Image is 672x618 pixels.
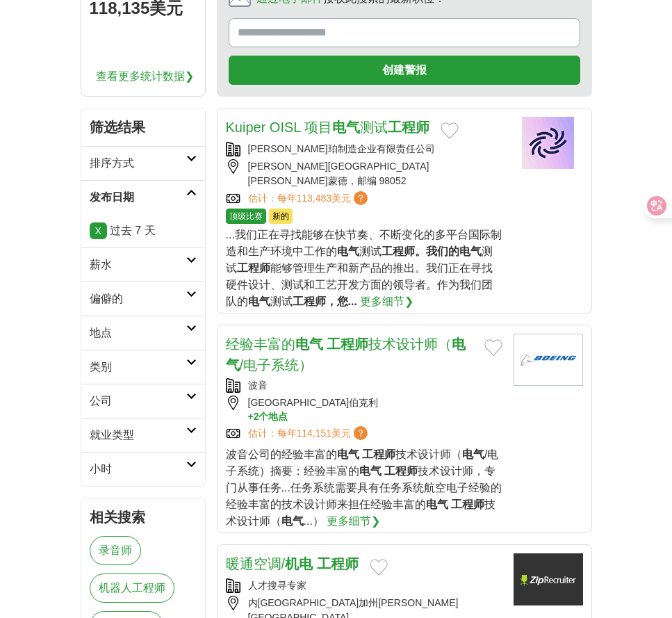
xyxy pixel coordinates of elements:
[285,556,313,571] font: 机电
[90,361,112,373] font: 类别
[81,247,205,282] a: 薪水
[248,380,268,391] a: 波音
[229,56,580,85] button: 创建警报
[226,229,502,257] font: 寻找能够在快节奏、不断变化的多平台国际制造和生产环境中工作的
[81,180,205,214] a: 发布日期
[332,120,360,135] font: 电气
[359,245,382,257] font: 测试
[90,395,112,407] font: 公司
[248,411,254,422] font: +
[90,120,145,135] font: 筛选结果
[462,448,484,460] font: 电气
[90,574,174,603] a: 机器人工程师
[248,428,277,439] font: 估计：
[514,117,583,169] img: 公司徽标
[451,498,484,510] font: 工程师
[90,536,141,565] a: 录音师
[90,293,123,304] font: 偏僻的
[248,193,277,204] font: 估计：
[295,336,323,352] font: 电气
[90,510,145,525] font: 相关搜索
[459,245,482,257] font: 电气
[96,68,194,85] a: 查看更多统计数据❯
[356,193,366,204] font: ？
[270,295,293,307] font: 测试
[248,580,306,591] font: 人才搜寻专家
[90,191,134,203] font: 发布日期
[272,211,289,221] font: 新的
[382,245,459,257] font: 工程师。我们的
[382,64,427,76] font: 创建警报
[226,448,337,460] font: 波音公司的经验丰富的
[388,120,429,135] font: 工程师
[90,327,112,339] font: 地点
[362,448,395,460] font: 工程师
[248,426,371,441] a: 估计：每年114,151美元？
[81,452,205,486] a: 小时
[81,350,205,384] a: 类别
[81,316,205,350] a: 地点
[226,556,286,571] font: 暖通空调/
[327,515,380,527] font: 更多细节❯
[370,559,388,576] button: 添加到收藏职位
[337,245,359,257] font: 电气
[248,397,379,408] font: [GEOGRAPHIC_DATA]伯克利
[229,211,263,221] font: 顶级比赛
[359,465,382,477] font: 电气
[337,448,359,460] font: 电气
[514,334,583,386] img: 波音标志
[248,295,270,307] font: 电气
[277,428,297,439] font: 每年
[81,146,205,180] a: 排序方式
[281,515,304,527] font: 电气
[226,336,466,373] a: 经验丰富的电气 工程师技术设计师（电气/电子系统）
[317,556,359,571] font: 工程师
[96,70,194,82] font: 查看更多统计数据❯
[90,429,134,441] font: 就业类型
[81,282,205,316] a: 偏僻的
[297,428,352,439] font: 114,151美元
[384,465,418,477] font: 工程师
[248,191,371,206] a: 估计：每年113,483美元？
[484,339,502,356] button: 添加到收藏职位
[297,193,352,204] font: 113,483美元
[441,122,459,139] button: 添加到收藏职位
[277,193,297,204] font: 每年
[514,553,583,605] img: 公司徽标
[304,515,324,527] font: ...）
[327,336,368,352] font: 工程师
[110,225,156,236] font: 过去 7 天
[254,411,288,422] font: 2个地点
[248,143,435,154] font: [PERSON_NAME]珀制造企业有限责任公司
[226,262,493,291] font: 能够管理生产和新产品的推出。我们正在寻找硬件设计、测试和工艺开发方面的领导者。作为
[248,410,502,423] button: +2个地点
[226,120,333,135] font: Kuiper OISL 项目
[248,161,429,186] font: [PERSON_NAME][GEOGRAPHIC_DATA][PERSON_NAME]蒙德，邮编 98052
[90,463,112,475] font: 小时
[226,556,359,571] a: 暖通空调/机电 工程师
[360,295,413,307] font: 更多细节❯
[226,336,295,352] font: 经验丰富的
[95,225,101,236] font: X
[293,295,357,307] font: 工程师，您...
[99,582,165,594] font: 机器人工程师
[360,293,413,310] a: 更多细节❯
[90,259,112,270] font: 薪水
[327,513,380,530] a: 更多细节❯
[90,157,134,169] font: 排序方式
[240,357,313,373] font: /电子系统）
[90,222,107,239] a: X
[360,120,388,135] font: 测试
[226,229,279,241] font: ...我们正在
[99,544,132,556] font: 录音师
[356,428,366,439] font: ？
[237,262,270,274] font: 工程师
[226,120,430,135] a: Kuiper OISL 项目电气测试工程师
[81,418,205,452] a: 就业类型
[395,448,462,460] font: 技术设计师（
[81,384,205,418] a: 公司
[368,336,452,352] font: 技术设计师（
[226,465,502,510] font: 技术设计师，专门从事任务...任务系统需要具有任务系统航空电子经验的经验丰富的技术设计师来担任经验丰富的
[426,498,448,510] font: 电气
